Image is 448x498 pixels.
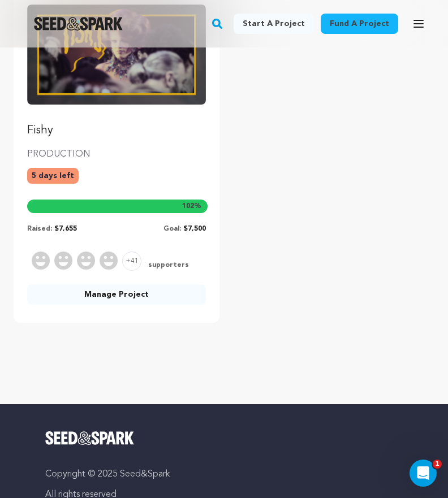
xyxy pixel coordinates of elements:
[321,14,398,34] a: Fund a project
[27,5,206,138] a: Fund Fishy
[34,17,123,31] a: Seed&Spark Homepage
[45,431,403,445] a: Seed&Spark Homepage
[27,148,206,161] p: PRODUCTION
[27,123,206,138] p: Fishy
[182,202,201,211] span: %
[234,14,314,34] a: Start a project
[45,467,403,481] p: Copyright © 2025 Seed&Spark
[45,431,134,445] img: Seed&Spark Logo
[163,226,181,232] span: Goal:
[54,226,77,232] span: $7,655
[54,252,72,270] img: Supporter Image
[27,226,52,232] span: Raised:
[32,252,50,270] img: Supporter Image
[122,252,141,271] span: +41
[100,252,118,270] img: Supporter Image
[77,252,95,270] img: Supporter Image
[27,168,79,184] p: 5 days left
[34,17,123,31] img: Seed&Spark Logo Dark Mode
[27,284,206,305] a: Manage Project
[182,203,194,210] span: 102
[183,226,206,232] span: $7,500
[146,261,189,271] span: supporters
[410,460,437,487] iframe: Intercom live chat
[433,460,442,469] span: 1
